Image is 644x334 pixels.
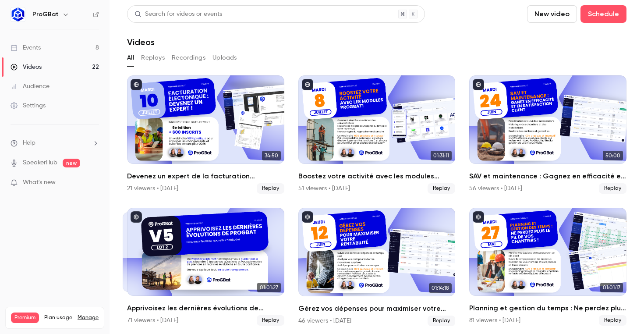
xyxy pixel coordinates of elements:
div: Events [11,43,41,52]
div: Audience [11,82,50,91]
span: Replay [428,183,455,194]
span: Replay [599,183,626,194]
h6: ProGBat [32,10,59,19]
span: 01:01:27 [257,283,281,292]
h2: Planning et gestion du temps : Ne perdez plus le fil de vos chantiers ! [469,303,626,313]
span: 50:00 [603,151,623,160]
div: 71 viewers • [DATE] [127,316,178,325]
li: Boostez votre activité avec les modules ProGBat ! [298,75,456,194]
button: published [302,79,313,90]
h2: Devenez un expert de la facturation électronique 🚀 [127,171,284,181]
h2: Gérez vos dépenses pour maximiser votre rentabilité [298,303,456,314]
span: Help [23,139,35,148]
span: new [63,159,80,167]
span: Replay [428,316,455,326]
section: Videos [127,5,626,329]
h2: Apprivoisez les dernières évolutions de ProGBat [127,303,284,313]
a: 01:31:11Boostez votre activité avec les modules ProGBat !51 viewers • [DATE]Replay [298,75,456,194]
div: 81 viewers • [DATE] [469,316,520,325]
li: Devenez un expert de la facturation électronique 🚀 [127,75,284,194]
h2: SAV et maintenance : Gagnez en efficacité et en satisfaction client [469,171,626,181]
div: Search for videos or events [134,10,222,19]
button: published [473,211,484,223]
span: 34:50 [262,151,281,160]
button: published [131,211,142,223]
span: 01:01:17 [600,283,623,292]
button: published [131,79,142,90]
span: Plan usage [44,314,72,321]
button: New video [527,5,577,23]
div: 21 viewers • [DATE] [127,184,178,193]
span: Replay [257,315,284,326]
span: 01:14:18 [429,283,452,293]
button: All [127,51,134,65]
div: Videos [11,63,42,71]
li: SAV et maintenance : Gagnez en efficacité et en satisfaction client [469,75,626,194]
span: Replay [599,315,626,326]
button: Uploads [212,51,237,65]
li: Apprivoisez les dernières évolutions de ProGBat [127,208,284,326]
h2: Boostez votre activité avec les modules ProGBat ! [298,171,456,181]
a: Manage [78,314,99,321]
button: Replays [141,51,165,65]
div: Settings [11,101,46,110]
img: ProGBat [11,7,25,21]
h1: Videos [127,37,155,47]
li: Gérez vos dépenses pour maximiser votre rentabilité [298,208,456,326]
a: 34:50Devenez un expert de la facturation électronique 🚀21 viewers • [DATE]Replay [127,75,284,194]
button: Schedule [580,5,626,23]
a: 01:14:18Gérez vos dépenses pour maximiser votre rentabilité46 viewers • [DATE]Replay [298,208,456,326]
li: Planning et gestion du temps : Ne perdez plus le fil de vos chantiers ! [469,208,626,326]
a: 01:01:2701:01:27Apprivoisez les dernières évolutions de ProGBat71 viewers • [DATE]Replay [127,208,284,326]
div: 46 viewers • [DATE] [298,316,351,325]
a: SpeakerHub [23,158,57,167]
div: 56 viewers • [DATE] [469,184,522,193]
div: 51 viewers • [DATE] [298,184,350,193]
a: 50:00SAV et maintenance : Gagnez en efficacité et en satisfaction client56 viewers • [DATE]Replay [469,75,626,194]
a: 01:01:17Planning et gestion du temps : Ne perdez plus le fil de vos chantiers !81 viewers • [DATE... [469,208,626,326]
button: published [302,211,313,223]
span: 01:31:11 [431,151,452,160]
span: Replay [257,183,284,194]
li: help-dropdown-opener [11,139,99,148]
button: Recordings [172,51,205,65]
span: Premium [11,313,39,323]
span: What's new [23,178,56,187]
button: published [473,79,484,90]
